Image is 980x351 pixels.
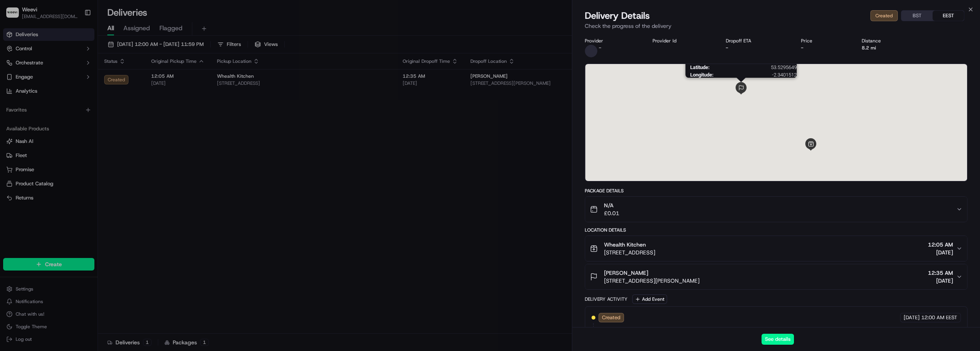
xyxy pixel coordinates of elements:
button: [PERSON_NAME][STREET_ADDRESS][PERSON_NAME]12:35 AM[DATE] [585,264,967,289]
img: Asif Zaman Khan [8,135,20,148]
span: 12:35 AM [928,269,953,277]
div: - [801,45,849,51]
span: N/A [604,201,619,209]
span: • [65,143,68,149]
div: Delivery Activity [585,296,627,302]
div: We're available if you need us! [35,82,108,89]
a: Powered byPylon [55,194,95,200]
img: Nash [8,7,24,23]
span: Whealth Kitchen [604,241,646,249]
div: 📗 [8,176,14,182]
span: [PERSON_NAME] [604,269,648,277]
span: Longitude : [690,72,714,78]
div: Dropoff ETA [726,38,788,44]
div: 💻 [66,176,72,182]
span: [DATE] [69,143,85,149]
img: 1736555255976-a54dd68f-1ca7-489b-9aae-adbdc363a1c4 [16,143,22,149]
button: BST [901,11,933,21]
div: 8.2 mi [862,45,918,51]
button: Start new chat [133,77,143,86]
span: £0.01 [604,209,619,217]
span: 12:00 AM EEST [921,314,957,321]
button: N/A£0.01 [585,197,967,222]
img: Elie Habka [8,114,20,126]
img: 8571987876998_91fb9ceb93ad5c398215_72.jpg [16,75,31,89]
input: Got a question? Start typing here... [20,50,141,58]
div: Package Details [585,188,968,194]
div: Past conversations [8,102,52,108]
button: See all [121,100,143,110]
button: EEST [933,11,964,21]
div: Provider [585,38,640,44]
span: -2.3401512 [717,72,797,78]
div: Location Details [585,227,968,233]
span: Created [602,314,620,321]
span: API Documentation [74,175,126,183]
span: [DATE] [928,277,953,285]
div: Price [801,38,849,44]
span: [PERSON_NAME] [24,121,63,128]
span: [DATE] [904,314,920,321]
img: 1736555255976-a54dd68f-1ca7-489b-9aae-adbdc363a1c4 [8,75,22,89]
button: See details [761,334,794,345]
div: Start new chat [35,75,128,82]
a: 📗Knowledge Base [5,172,63,186]
div: Provider Id [653,38,713,44]
button: Whealth Kitchen[STREET_ADDRESS]12:05 AM[DATE] [585,236,967,261]
span: Knowledge Base [16,175,60,183]
span: [DATE] [928,249,953,256]
p: Check the progress of the delivery [585,22,968,30]
span: - [599,45,601,51]
div: Distance [862,38,918,44]
a: 💻API Documentation [63,172,129,186]
span: Pylon [78,194,95,200]
div: - [726,45,788,51]
span: Latitude : [690,64,710,70]
span: [PERSON_NAME] [24,143,63,149]
span: [DATE] [69,121,85,128]
span: [STREET_ADDRESS][PERSON_NAME] [604,277,700,285]
span: [STREET_ADDRESS] [604,249,655,256]
span: • [65,121,68,128]
span: 53.5295649 [713,64,797,70]
button: Add Event [632,294,667,304]
span: 12:05 AM [928,241,953,249]
span: Delivery Details [585,9,650,22]
p: Welcome 👋 [8,31,143,44]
